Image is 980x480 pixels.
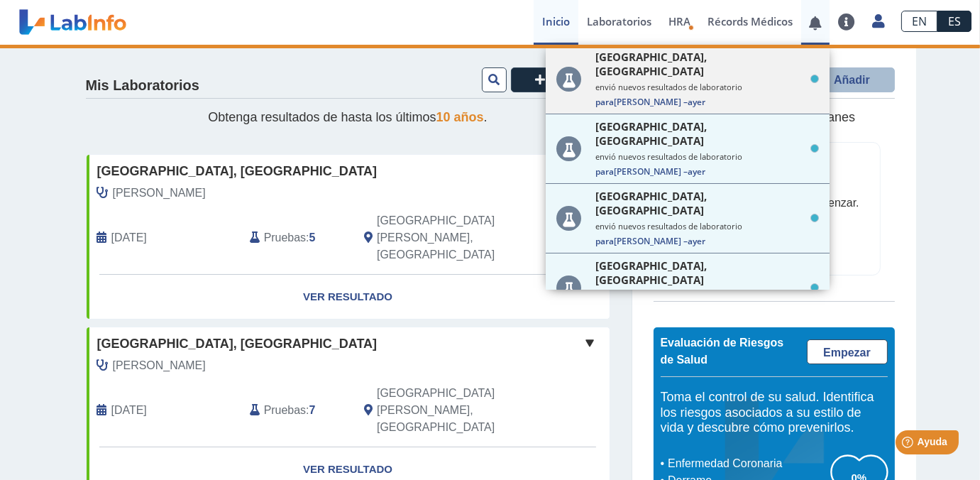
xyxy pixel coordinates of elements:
div: : [239,385,353,436]
iframe: Help widget launcher [854,425,964,464]
span: San Juan, PR [377,385,534,436]
b: 5 [309,231,316,244]
span: [GEOGRAPHIC_DATA], [GEOGRAPHIC_DATA] [97,334,378,354]
span: Añadir [834,74,870,86]
small: envió nuevos resultados de laboratorio [595,151,819,162]
span: [GEOGRAPHIC_DATA], [GEOGRAPHIC_DATA] [595,189,806,217]
span: ayer [688,165,705,178]
span: Gonzalez Bossolo, Alex [113,357,206,374]
span: Empezar [823,347,871,359]
a: Ver Resultado [87,275,610,320]
span: HRA [668,14,690,28]
a: EN [901,11,937,32]
span: Para [595,235,614,247]
span: [GEOGRAPHIC_DATA], [GEOGRAPHIC_DATA] [595,50,806,78]
span: [PERSON_NAME] – [595,96,819,108]
b: 7 [309,404,316,416]
span: Evaluación de Riesgos de Salud [661,337,784,366]
li: Enfermedad Coronaria [664,455,831,472]
span: ayer [688,235,705,247]
span: Pruebas [264,229,306,246]
span: [GEOGRAPHIC_DATA], [GEOGRAPHIC_DATA] [595,119,806,148]
small: envió nuevos resultados de laboratorio [595,82,819,92]
span: [PERSON_NAME] – [595,165,819,178]
span: 2025-05-31 [111,402,147,419]
span: Padilla Ortiz, Jose [113,185,206,202]
span: Para [595,165,614,178]
span: [GEOGRAPHIC_DATA], [GEOGRAPHIC_DATA] [97,162,378,181]
h4: Mis Laboratorios [86,77,199,94]
small: envió nuevos resultados de laboratorio [595,221,819,231]
div: : [239,212,353,263]
span: [PERSON_NAME] – [595,235,819,247]
button: Añadir [795,67,895,92]
span: Para [595,96,614,108]
span: San Juan, PR [377,212,534,263]
a: Empezar [807,339,888,364]
h5: Toma el control de su salud. Identifica los riesgos asociados a su estilo de vida y descubre cómo... [661,390,888,436]
span: [GEOGRAPHIC_DATA], [GEOGRAPHIC_DATA] [595,258,806,287]
a: ES [937,11,971,32]
span: ayer [688,96,705,108]
span: Pruebas [264,402,306,419]
span: Obtenga resultados de hasta los últimos . [208,110,487,124]
button: Añadir [511,67,610,92]
span: 2025-07-19 [111,229,147,246]
span: 10 años [436,110,484,124]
